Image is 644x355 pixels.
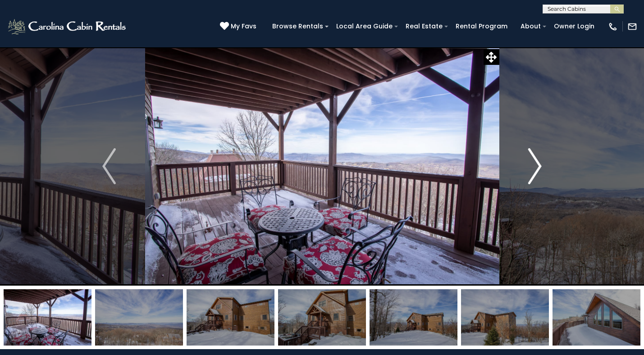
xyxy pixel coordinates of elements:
[370,289,457,346] img: 163268295
[268,19,328,33] a: Browse Rentals
[278,289,366,346] img: 163268260
[499,47,571,286] button: Next
[220,22,259,32] a: My Favs
[461,289,549,346] img: 163268296
[528,148,542,184] img: arrow
[608,22,618,32] img: phone-regular-white.png
[553,289,640,346] img: 163268297
[401,19,447,33] a: Real Estate
[7,18,128,36] img: White-1-2.png
[451,19,512,33] a: Rental Program
[187,289,274,346] img: 163268294
[231,22,256,31] span: My Favs
[332,19,397,33] a: Local Area Guide
[4,289,91,346] img: 163268292
[73,47,145,286] button: Previous
[549,19,599,33] a: Owner Login
[95,289,183,346] img: 163268293
[516,19,545,33] a: About
[627,22,637,32] img: mail-regular-white.png
[102,148,116,184] img: arrow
